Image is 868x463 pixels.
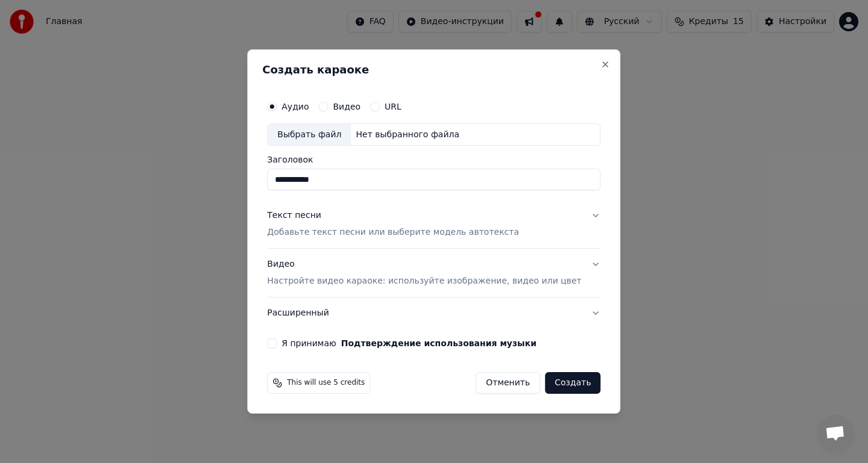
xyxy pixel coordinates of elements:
button: Я принимаю [341,339,536,347]
div: Текст песни [267,210,321,222]
div: Выбрать файл [268,124,351,146]
button: Создать [545,372,600,394]
div: Видео [267,259,581,288]
button: Расширенный [267,297,600,329]
label: Аудио [281,102,309,111]
span: This will use 5 credits [287,378,365,388]
label: Видео [333,102,360,111]
button: Текст песниДобавьте текст песни или выберите модель автотекста [267,200,600,249]
label: Заголовок [267,156,600,164]
p: Настройте видео караоке: используйте изображение, видео или цвет [267,275,581,287]
h2: Создать караоке [262,64,605,75]
button: Отменить [476,372,540,394]
div: Нет выбранного файла [351,129,464,141]
button: ВидеоНастройте видео караоке: используйте изображение, видео или цвет [267,249,600,297]
p: Добавьте текст песни или выберите модель автотекста [267,227,519,239]
label: URL [385,102,401,111]
label: Я принимаю [281,339,536,347]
